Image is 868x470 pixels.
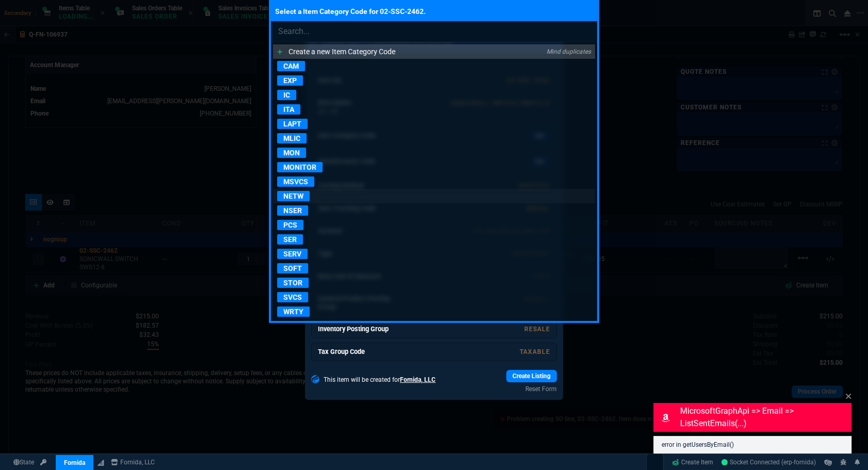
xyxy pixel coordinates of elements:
p: SVCS [277,292,308,302]
p: SERV [277,249,308,259]
p: SER [277,234,303,245]
p: Create a new Item Category Code [288,46,395,57]
p: LAPT [277,119,308,129]
p: NSER [277,205,308,216]
p: ITA [277,104,300,115]
span: Socket Connected (erp-fornida) [721,459,816,466]
p: EXP [277,75,303,86]
p: error in getUsersByEmail() [662,440,843,449]
p: MLIC [277,133,307,143]
p: Select a Item Category Code for 02-SSC-2462. [271,2,597,21]
p: IC [277,90,296,100]
p: STOR [277,278,309,288]
p: MSVCS [277,176,314,187]
a: msbcCompanyName [108,458,158,467]
a: R_g1nXFEZ3-6FUBkAABg [721,458,816,467]
p: PCS [277,220,303,230]
p: SOFT [277,263,308,273]
p: Mind duplicates [546,47,591,56]
a: Global State [10,458,37,467]
input: Search... [271,21,597,42]
p: MONITOR [277,162,323,172]
p: MON [277,148,306,158]
p: NETW [277,191,310,201]
a: Create Item [668,455,717,470]
p: WRTY [277,306,310,317]
p: CAM [277,61,305,71]
a: API TOKEN [37,458,50,467]
p: MicrosoftGraphApi => email => listSentEmails(...) [680,405,849,430]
